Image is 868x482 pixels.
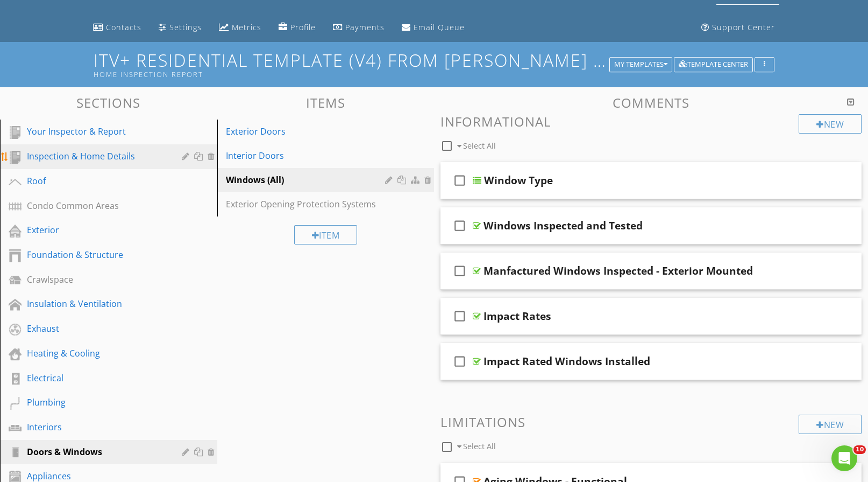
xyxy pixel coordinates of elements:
a: Template Center [674,59,753,68]
iframe: Intercom live chat [831,445,857,471]
div: Foundation & Structure [27,248,166,261]
a: Settings [154,18,206,38]
div: Interior Doors [226,149,389,162]
div: Payments [345,22,385,32]
div: Interiors [27,421,166,434]
div: Electrical [27,372,166,385]
div: Roof [27,174,166,187]
a: Support Center [697,18,779,38]
h3: Comments [440,95,862,110]
i: check_box_outline_blank [451,348,468,374]
div: Exhaust [27,322,166,335]
div: Inspection & Home Details [27,150,166,163]
div: Plumbing [27,396,166,409]
div: Windows (All) [226,173,389,186]
i: check_box_outline_blank [451,258,468,284]
h3: Limitations [440,415,862,429]
div: Exterior Doors [226,125,389,138]
a: Metrics [215,18,266,38]
div: Insulation & Ventilation [27,297,166,310]
h3: Informational [440,114,862,129]
span: Select All [463,441,496,451]
div: Impact Rates [483,310,551,323]
div: Manfactured Windows Inspected - Exterior Mounted [483,264,753,277]
div: New [799,415,862,434]
div: Settings [169,22,202,32]
div: Support Center [712,22,775,32]
div: Doors & Windows [27,445,166,458]
div: Windows Inspected and Tested [483,219,643,232]
div: Item [294,225,358,245]
div: New [799,114,862,134]
div: Condo Common Areas [27,199,166,212]
div: Window Type [484,174,553,187]
a: Contacts [89,18,146,38]
i: check_box_outline_blank [451,167,468,193]
div: Template Center [679,61,748,68]
span: Select All [463,141,496,151]
div: Your Inspector & Report [27,125,166,138]
h3: Items [217,95,435,110]
div: Impact Rated Windows Installed [483,355,650,368]
div: Metrics [232,22,261,32]
div: Heating & Cooling [27,347,166,360]
button: Template Center [674,57,753,72]
a: Payments [329,18,389,38]
div: Crawlspace [27,273,166,286]
a: Company Profile [274,18,320,38]
div: Home Inspection Report [94,70,613,79]
div: Email Queue [414,22,465,32]
div: Contacts [106,22,141,32]
div: Exterior Opening Protection Systems [226,198,389,211]
div: Exterior [27,223,166,236]
div: My Templates [614,61,667,68]
span: 10 [853,445,866,454]
i: check_box_outline_blank [451,303,468,329]
div: Profile [290,22,316,32]
i: check_box_outline_blank [451,213,468,239]
h1: iTV+ Residential Template (V4) from [PERSON_NAME] Home Inspections LLC [94,51,774,78]
button: My Templates [609,57,672,72]
a: Email Queue [397,18,469,38]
